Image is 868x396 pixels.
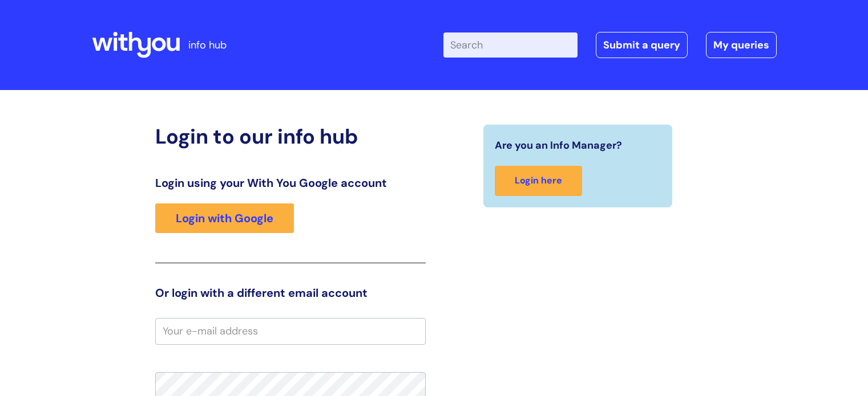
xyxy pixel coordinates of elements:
[188,36,227,54] p: info hub
[443,32,578,58] input: Search
[155,286,426,300] h3: Or login with a different email account
[495,166,582,196] a: Login here
[155,203,294,233] a: Login with Google
[155,176,426,190] h3: Login using your With You Google account
[596,32,688,58] a: Submit a query
[495,136,622,154] span: Are you an Info Manager?
[155,124,426,149] h2: Login to our info hub
[155,318,426,344] input: Your e-mail address
[706,32,777,58] a: My queries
